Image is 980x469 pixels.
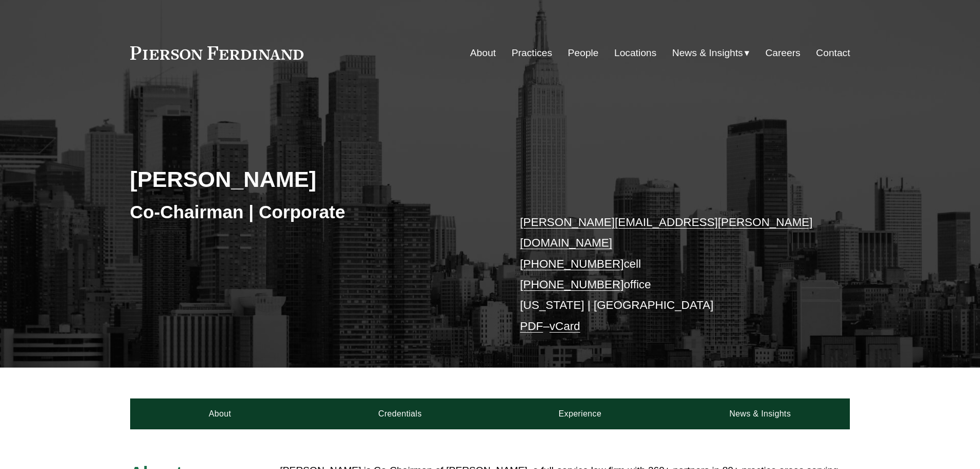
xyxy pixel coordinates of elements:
h3: Co-Chairman | Corporate [130,201,490,223]
a: Credentials [310,398,490,429]
a: Locations [614,43,656,63]
a: PDF [520,320,543,333]
a: [PHONE_NUMBER] [520,278,624,291]
a: [PHONE_NUMBER] [520,257,624,270]
a: folder dropdown [672,43,750,63]
a: About [470,43,496,63]
a: Careers [765,43,800,63]
a: People [568,43,599,63]
a: About [130,398,310,429]
p: cell office [US_STATE] | [GEOGRAPHIC_DATA] – [520,212,820,337]
a: Practices [511,43,552,63]
a: Experience [490,398,670,429]
h2: [PERSON_NAME] [130,166,490,193]
span: News & Insights [672,44,743,62]
a: [PERSON_NAME][EMAIL_ADDRESS][PERSON_NAME][DOMAIN_NAME] [520,216,813,249]
a: vCard [549,320,580,333]
a: News & Insights [670,398,850,429]
a: Contact [816,43,850,63]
